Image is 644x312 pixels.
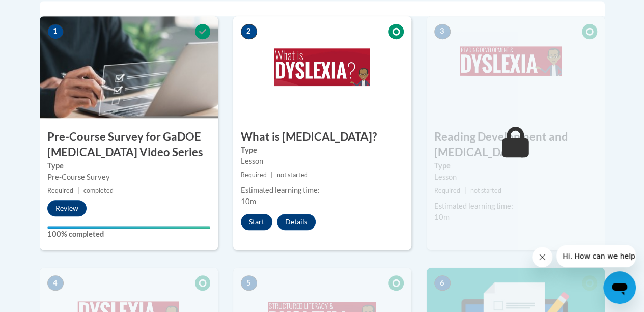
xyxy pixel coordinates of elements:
img: Course Image [233,16,411,118]
span: Required [434,187,460,194]
span: | [77,187,79,194]
span: Required [241,171,267,179]
button: Start [241,214,272,230]
label: Type [241,145,404,156]
div: Estimated learning time: [434,201,597,212]
span: 10m [434,213,450,221]
h3: What is [MEDICAL_DATA]? [233,129,411,145]
span: 10m [241,197,256,206]
span: 1 [47,24,64,39]
h3: Pre-Course Survey for GaDOE [MEDICAL_DATA] Video Series [40,129,218,161]
div: Lesson [434,172,597,183]
button: Review [47,200,87,216]
label: Type [434,160,597,172]
span: 4 [47,275,64,291]
div: Estimated learning time: [241,185,404,196]
span: | [271,171,273,179]
img: Course Image [40,16,218,118]
div: Your progress [47,226,210,229]
span: not started [277,171,308,179]
iframe: Message from company [556,245,636,267]
button: Details [277,214,316,230]
label: 100% completed [47,229,210,240]
span: 6 [434,275,451,291]
span: completed [83,187,114,194]
span: Hi. How can we help? [6,7,82,15]
iframe: Close message [532,247,552,267]
iframe: Button to launch messaging window [603,271,636,304]
div: Pre-Course Survey [47,172,210,183]
span: Required [47,187,73,194]
span: 2 [241,24,257,39]
span: | [464,187,466,194]
h3: Reading Development and [MEDICAL_DATA] [427,129,605,161]
span: 5 [241,275,257,291]
span: not started [470,187,501,194]
label: Type [47,160,210,172]
span: 3 [434,24,451,39]
img: Course Image [427,16,605,118]
div: Lesson [241,156,404,167]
